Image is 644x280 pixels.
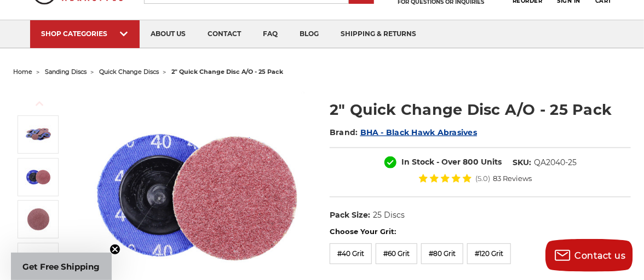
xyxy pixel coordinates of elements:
[197,20,252,48] a: contact
[401,157,434,167] span: In Stock
[13,68,32,75] a: home
[513,157,531,168] dt: SKU:
[26,92,53,115] button: Previous
[330,20,427,48] a: shipping & returns
[11,253,112,280] div: Get Free ShippingClose teaser
[534,157,577,168] dd: QA2040-25
[25,164,52,191] img: BHA 60 grit 2-inch quick change sanding disc for rapid material removal
[110,244,120,255] button: Close teaser
[575,250,626,261] span: Contact us
[545,239,633,272] button: Contact us
[330,226,631,237] label: Choose Your Grit:
[25,206,52,233] img: BHA 60 grit 2-inch red quick change disc for metal and wood finishing
[463,157,479,167] span: 800
[41,30,129,38] div: SHOP CATEGORIES
[289,20,330,48] a: blog
[252,20,289,48] a: faq
[25,248,52,276] img: Side view of 2 inch quick change sanding disc showcasing the locking system for easy swap
[481,157,502,167] span: Units
[436,157,461,167] span: - Over
[373,209,405,221] dd: 25 Discs
[330,127,358,137] span: Brand:
[25,121,52,148] img: 2 inch red aluminum oxide quick change sanding discs for metalwork
[23,261,100,272] span: Get Free Shipping
[330,209,370,221] dt: Pack Size:
[330,99,631,120] h1: 2" Quick Change Disc A/O - 25 Pack
[360,127,478,137] a: BHA - Black Hawk Abrasives
[493,175,532,182] span: 83 Reviews
[99,68,159,75] a: quick change discs
[140,20,197,48] a: about us
[171,68,283,75] span: 2" quick change disc a/o - 25 pack
[45,68,87,75] a: sanding discs
[475,175,490,182] span: (5.0)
